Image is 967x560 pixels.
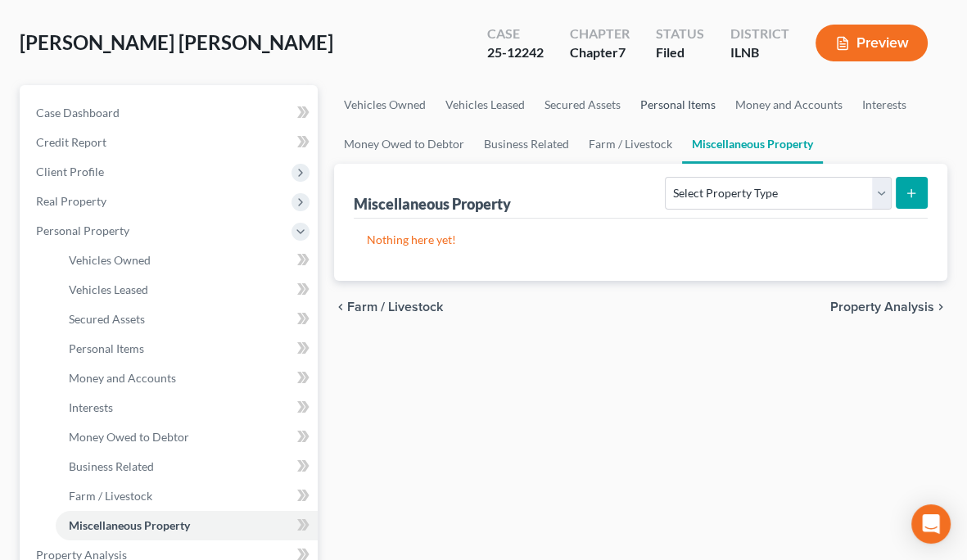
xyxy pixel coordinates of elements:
a: Business Related [56,452,318,481]
span: Credit Report [36,135,106,149]
a: Secured Assets [535,85,630,124]
div: ILNB [730,43,789,62]
span: Farm / Livestock [69,489,152,503]
a: Personal Items [630,85,725,124]
div: Chapter [570,43,630,62]
a: Miscellaneous Property [682,124,823,164]
a: Money Owed to Debtor [334,124,474,164]
div: Open Intercom Messenger [911,504,951,544]
a: Case Dashboard [23,98,318,128]
span: Personal Property [36,224,129,237]
a: Farm / Livestock [56,481,318,511]
span: Personal Items [69,341,144,355]
a: Credit Report [23,128,318,157]
span: [PERSON_NAME] [PERSON_NAME] [20,30,333,54]
div: Chapter [570,25,630,43]
span: Miscellaneous Property [69,518,190,532]
span: Secured Assets [69,312,145,326]
div: 25-12242 [487,43,544,62]
a: Business Related [474,124,579,164]
div: District [730,25,789,43]
div: Miscellaneous Property [354,194,511,214]
div: Status [656,25,704,43]
a: Secured Assets [56,305,318,334]
button: Preview [816,25,928,61]
span: Vehicles Owned [69,253,151,267]
a: Vehicles Leased [56,275,318,305]
span: Farm / Livestock [347,300,443,314]
span: Interests [69,400,113,414]
i: chevron_right [934,300,947,314]
div: Case [487,25,544,43]
span: Property Analysis [830,300,934,314]
a: Vehicles Owned [334,85,436,124]
span: 7 [618,44,626,60]
a: Farm / Livestock [579,124,682,164]
span: Vehicles Leased [69,282,148,296]
button: Property Analysis chevron_right [830,300,947,314]
a: Interests [56,393,318,422]
span: Money Owed to Debtor [69,430,189,444]
i: chevron_left [334,300,347,314]
a: Interests [852,85,916,124]
span: Real Property [36,194,106,208]
span: Case Dashboard [36,106,120,120]
a: Money Owed to Debtor [56,422,318,452]
a: Money and Accounts [56,364,318,393]
a: Miscellaneous Property [56,511,318,540]
div: Filed [656,43,704,62]
a: Vehicles Owned [56,246,318,275]
a: Money and Accounts [725,85,852,124]
span: Money and Accounts [69,371,176,385]
span: Client Profile [36,165,104,178]
span: Business Related [69,459,154,473]
a: Vehicles Leased [436,85,535,124]
a: Personal Items [56,334,318,364]
button: chevron_left Farm / Livestock [334,300,443,314]
p: Nothing here yet! [367,232,915,248]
